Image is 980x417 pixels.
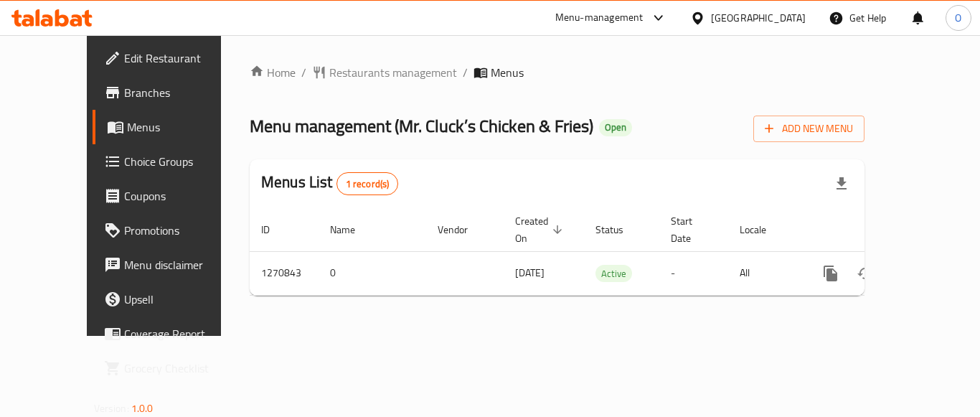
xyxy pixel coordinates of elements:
a: Menu disclaimer [93,248,250,282]
a: Grocery Checklist [93,351,250,385]
div: Open [599,119,632,136]
span: Upsell [124,291,239,308]
span: Open [599,121,632,133]
div: [GEOGRAPHIC_DATA] [711,10,806,26]
span: Promotions [124,222,239,239]
td: 1270843 [250,251,319,295]
a: Promotions [93,213,250,248]
div: Menu-management [555,9,644,27]
span: Start Date [671,212,711,247]
a: Choice Groups [93,144,250,179]
span: Menus [491,64,524,81]
span: Restaurants management [329,64,457,81]
table: enhanced table [250,208,963,296]
span: Menu management ( Mr. Cluck’s Chicken & Fries ) [250,110,593,142]
span: 1 record(s) [337,177,398,191]
span: Coverage Report [124,325,239,342]
td: All [728,251,802,295]
div: Export file [824,167,859,201]
span: Status [595,221,642,238]
td: - [659,251,728,295]
span: Active [595,266,632,282]
span: Created On [515,212,567,247]
td: 0 [319,251,426,295]
span: Branches [124,84,239,101]
div: Total records count [336,172,399,195]
a: Restaurants management [312,64,457,81]
button: Change Status [848,256,882,291]
span: O [955,10,961,26]
span: Grocery Checklist [124,360,239,377]
span: [DATE] [515,263,545,282]
a: Coverage Report [93,317,250,351]
li: / [463,64,468,81]
h2: Menus List [261,172,398,195]
span: Edit Restaurant [124,50,239,67]
span: Add New Menu [765,120,853,138]
span: Name [330,221,374,238]
button: more [814,256,848,291]
span: Choice Groups [124,153,239,170]
span: ID [261,221,288,238]
a: Branches [93,75,250,110]
th: Actions [802,208,963,252]
div: Active [595,265,632,282]
span: Locale [740,221,785,238]
span: Menus [127,118,239,136]
a: Menus [93,110,250,144]
button: Add New Menu [753,116,864,142]
span: Vendor [438,221,486,238]
nav: breadcrumb [250,64,864,81]
span: Coupons [124,187,239,205]
a: Home [250,64,296,81]
li: / [301,64,306,81]
a: Coupons [93,179,250,213]
a: Upsell [93,282,250,317]
a: Edit Restaurant [93,41,250,75]
span: Menu disclaimer [124,256,239,273]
